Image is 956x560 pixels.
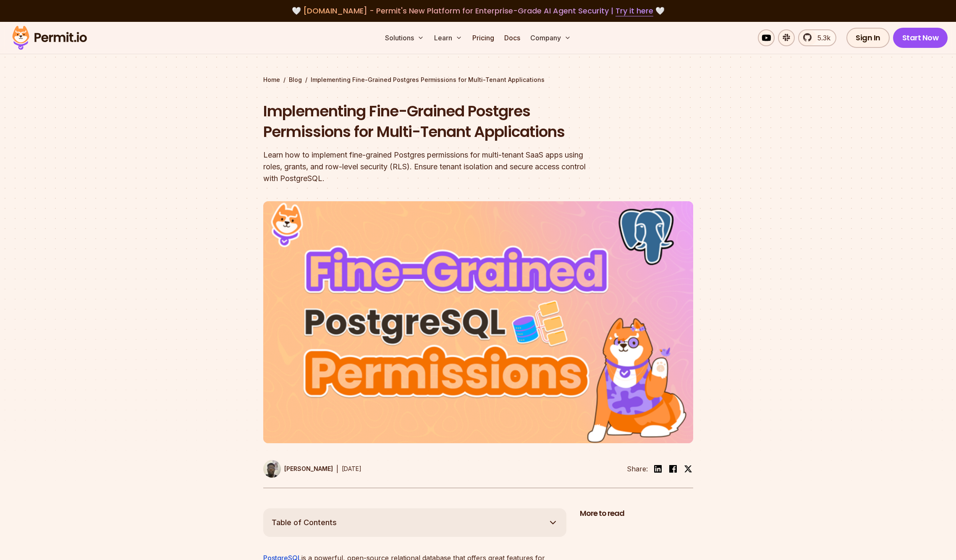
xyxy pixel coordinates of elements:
li: Share: [627,464,648,474]
img: twitter [684,465,692,473]
img: Uma Victor [263,460,281,478]
a: Blog [289,76,302,84]
img: Permit logo [8,24,91,52]
img: facebook [668,464,678,474]
img: linkedin [653,464,663,474]
button: Learn [431,29,466,46]
a: Home [263,76,280,84]
img: Implementing Fine-Grained Postgres Permissions for Multi-Tenant Applications [263,201,693,443]
time: [DATE] [342,465,361,472]
div: 🤍 🤍 [20,5,936,17]
a: Sign In [846,28,890,48]
a: [PERSON_NAME] [263,460,333,478]
button: Table of Contents [263,508,566,537]
button: Solutions [382,29,427,46]
div: / / [263,76,693,84]
div: Learn how to implement fine-grained Postgres permissions for multi-tenant SaaS apps using roles, ... [263,149,586,184]
span: [DOMAIN_NAME] - Permit's New Platform for Enterprise-Grade AI Agent Security | [303,5,653,16]
span: 5.3k [812,33,830,43]
span: Table of Contents [272,517,337,528]
a: Pricing [469,29,498,46]
h1: Implementing Fine-Grained Postgres Permissions for Multi-Tenant Applications [263,101,586,142]
a: Start Now [893,28,948,48]
a: 5.3k [798,29,836,46]
h2: More to read [580,508,693,519]
div: | [336,464,338,474]
p: [PERSON_NAME] [284,465,333,473]
button: Company [527,29,574,46]
a: Try it here [616,5,653,16]
a: Docs [501,29,524,46]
